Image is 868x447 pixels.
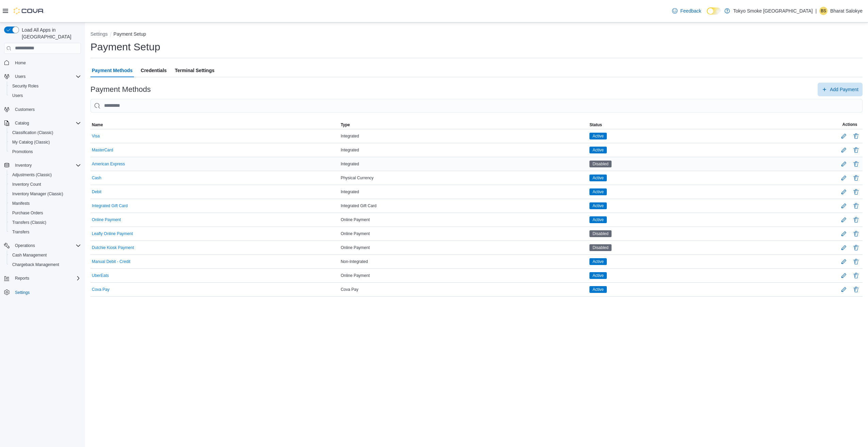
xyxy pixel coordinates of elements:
[10,138,53,146] a: My Catalog (Classic)
[592,175,604,181] span: Active
[852,188,860,196] button: Delete Payment Method
[10,129,56,137] a: Classification (Classic)
[7,147,84,156] button: Promotions
[838,214,849,225] button: Edit Payment Method
[733,7,813,15] p: Tokyo Smoke [GEOGRAPHIC_DATA]
[10,199,81,208] span: Manifests
[4,55,81,315] nav: Complex example
[1,58,84,68] button: Home
[12,242,38,250] button: Operations
[10,180,44,188] a: Inventory Count
[12,274,81,282] span: Reports
[92,203,128,208] button: Integrated Gift Card
[339,258,588,266] div: Non-Integrated
[592,286,604,293] span: Active
[1,241,84,250] button: Operations
[838,186,849,197] button: Edit Payment Method
[92,64,133,77] span: Payment Methods
[7,137,84,147] button: My Catalog (Classic)
[1,274,84,283] button: Reports
[10,261,62,269] a: Chargeback Management
[339,174,588,182] div: Physical Currency
[592,133,604,139] span: Active
[7,180,84,189] button: Inventory Count
[10,171,54,179] a: Adjustments (Classic)
[15,276,29,281] span: Reports
[12,59,81,67] span: Home
[680,7,701,14] span: Feedback
[1,287,84,297] button: Settings
[12,242,81,250] span: Operations
[592,217,604,223] span: Active
[589,272,607,279] span: Active
[90,31,863,39] nav: An example of EuiBreadcrumbs
[821,7,826,15] span: BS
[818,83,863,96] button: Add Payment
[15,60,26,66] span: Home
[10,92,26,100] a: Users
[90,99,863,113] input: This is a search bar. As you type, the results lower in the page will automatically filter.
[10,92,81,100] span: Users
[15,74,26,79] span: Users
[1,161,84,170] button: Inventory
[92,273,109,278] button: UberEats
[10,82,41,90] a: Security Roles
[589,147,607,153] span: Active
[7,260,84,269] button: Chargeback Management
[92,245,134,250] button: Dutchie Kiosk Payment
[7,250,84,260] button: Cash Management
[589,161,612,167] span: Disabled
[1,118,84,128] button: Catalog
[92,122,103,128] span: Name
[592,231,608,237] span: Disabled
[12,119,81,127] span: Catalog
[12,139,50,145] span: My Catalog (Classic)
[10,180,81,188] span: Inventory Count
[141,64,167,77] span: Credentials
[339,160,588,168] div: Integrated
[10,228,32,236] a: Transfers
[7,189,84,199] button: Inventory Manager (Classic)
[10,261,81,269] span: Chargeback Management
[7,91,84,100] button: Users
[90,85,151,94] h3: Payment Methods
[92,217,121,222] button: Online Payment
[852,230,860,238] button: Delete Payment Method
[12,288,81,296] span: Settings
[838,228,849,239] button: Edit Payment Method
[842,122,857,127] span: Actions
[339,271,588,280] div: Online Payment
[589,286,607,293] span: Active
[838,159,849,169] button: Edit Payment Method
[12,220,46,225] span: Transfers (Classic)
[852,258,860,266] button: Delete Payment Method
[92,134,100,138] button: Visa
[15,243,35,248] span: Operations
[10,199,32,208] a: Manifests
[114,31,146,37] button: Payment Setup
[852,216,860,224] button: Delete Payment Method
[838,284,849,295] button: Edit Payment Method
[7,218,84,227] button: Transfers (Classic)
[7,227,84,237] button: Transfers
[15,107,35,112] span: Customers
[589,202,607,209] span: Active
[852,174,860,182] button: Delete Payment Method
[589,122,602,128] span: Status
[12,274,32,282] button: Reports
[838,145,849,155] button: Edit Payment Method
[592,189,604,195] span: Active
[10,129,81,137] span: Classification (Classic)
[852,146,860,154] button: Delete Payment Method
[12,161,34,169] button: Inventory
[852,132,860,140] button: Delete Payment Method
[7,170,84,180] button: Adjustments (Classic)
[838,242,849,253] button: Edit Payment Method
[588,121,837,129] button: Status
[852,285,860,294] button: Delete Payment Method
[19,27,81,40] span: Load All Apps in [GEOGRAPHIC_DATA]
[589,175,607,181] span: Active
[12,288,32,297] a: Settings
[12,93,23,98] span: Users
